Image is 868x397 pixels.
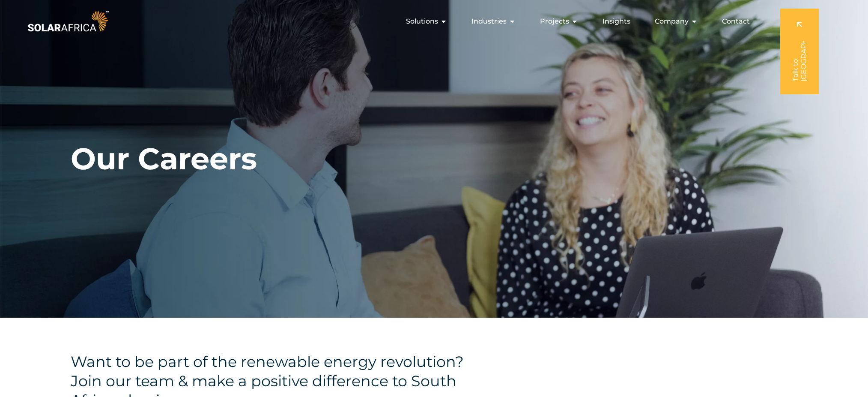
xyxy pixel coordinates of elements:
[110,13,757,30] nav: Menu
[722,16,750,27] a: Contact
[540,16,569,27] span: Projects
[110,13,757,30] div: Menu Toggle
[471,16,507,27] span: Industries
[71,141,257,177] h1: Our Careers
[406,16,438,27] span: Solutions
[603,16,630,27] a: Insights
[655,16,689,27] span: Company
